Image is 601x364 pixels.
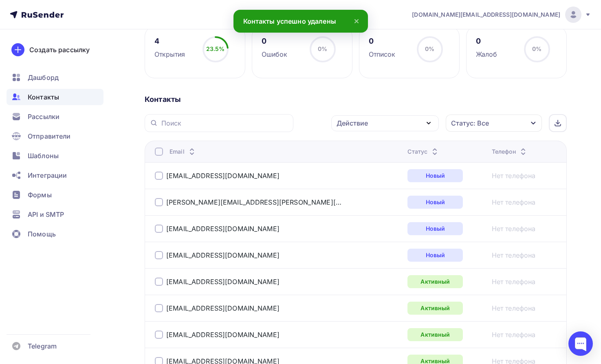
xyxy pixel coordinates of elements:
[28,73,59,82] span: Дашборд
[166,331,280,339] a: [EMAIL_ADDRESS][DOMAIN_NAME]
[161,119,288,128] input: Поиск
[476,49,498,59] div: Жалоб
[407,222,463,235] div: Новый
[407,275,463,288] div: Активный
[331,115,439,131] button: Действие
[532,45,542,52] span: 0%
[492,330,536,340] a: Нет телефона
[407,328,463,341] div: Активный
[412,7,591,23] a: [DOMAIN_NAME][EMAIL_ADDRESS][DOMAIN_NAME]
[7,128,103,144] a: Отправители
[492,171,536,181] a: Нет телефона
[407,148,440,156] div: Статус
[476,36,498,46] div: 0
[492,197,536,207] a: Нет телефона
[28,170,67,180] span: Интеграции
[492,277,536,287] a: Нет телефона
[369,49,396,59] div: Отписок
[28,229,56,239] span: Помощь
[7,187,103,203] a: Формы
[369,36,396,46] div: 0
[28,210,64,219] span: API и SMTP
[166,172,280,180] a: [EMAIL_ADDRESS][DOMAIN_NAME]
[407,249,463,262] div: Новый
[337,118,368,128] div: Действие
[412,11,560,19] span: [DOMAIN_NAME][EMAIL_ADDRESS][DOMAIN_NAME]
[166,304,280,312] a: [EMAIL_ADDRESS][DOMAIN_NAME]
[7,148,103,164] a: Шаблоны
[29,45,90,55] div: Создать рассылку
[154,36,185,46] div: 4
[28,131,71,141] span: Отправители
[170,148,197,156] div: Email
[492,224,536,234] a: Нет телефона
[166,278,280,286] a: [EMAIL_ADDRESS][DOMAIN_NAME]
[28,190,52,200] span: Формы
[445,114,542,132] button: Статус: Все
[407,196,463,209] div: Новый
[145,95,567,104] div: Контакты
[407,302,463,315] div: Активный
[7,108,103,125] a: Рассылки
[318,45,327,52] span: 0%
[262,36,288,46] div: 0
[492,148,528,156] div: Телефон
[28,341,57,351] span: Telegram
[492,303,536,313] a: Нет телефона
[407,169,463,182] div: Новый
[262,49,288,59] div: Ошибок
[154,49,185,59] div: Открытия
[166,198,341,206] a: [PERSON_NAME][EMAIL_ADDRESS][PERSON_NAME][DOMAIN_NAME]
[425,45,434,52] span: 0%
[28,92,59,102] span: Контакты
[492,250,536,260] a: Нет телефона
[166,251,280,259] a: [EMAIL_ADDRESS][DOMAIN_NAME]
[7,89,103,105] a: Контакты
[451,118,489,128] div: Статус: Все
[166,225,280,233] a: [EMAIL_ADDRESS][DOMAIN_NAME]
[28,112,59,121] span: Рассылки
[28,151,59,161] span: Шаблоны
[206,45,225,52] span: 23.5%
[7,69,103,86] a: Дашборд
